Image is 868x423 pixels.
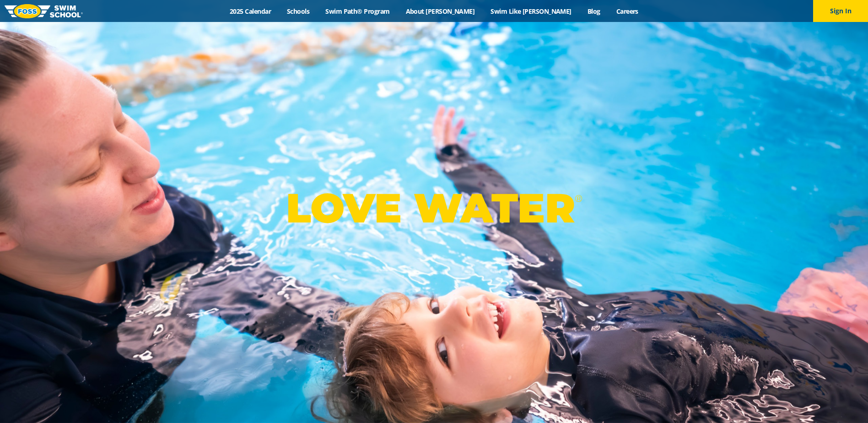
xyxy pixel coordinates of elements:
[279,7,318,16] a: Schools
[222,7,279,16] a: 2025 Calendar
[318,7,398,16] a: Swim Path® Program
[608,7,646,16] a: Careers
[579,7,608,16] a: Blog
[575,193,582,204] sup: ®
[398,7,483,16] a: About [PERSON_NAME]
[5,4,83,18] img: FOSS Swim School Logo
[483,7,580,16] a: Swim Like [PERSON_NAME]
[286,184,582,233] p: LOVE WATER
